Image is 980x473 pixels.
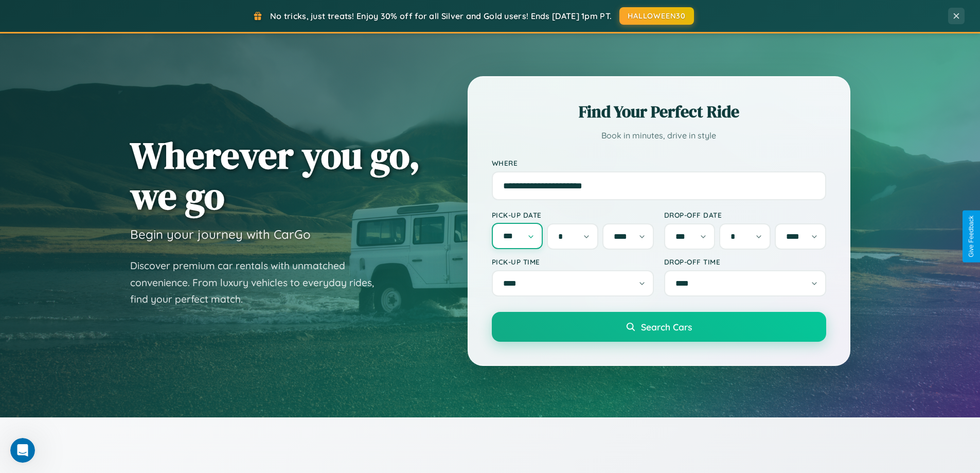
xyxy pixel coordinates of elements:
h2: Find Your Perfect Ride [492,100,826,123]
label: Where [492,159,826,167]
button: Search Cars [492,312,826,342]
span: Search Cars [641,321,692,332]
p: Book in minutes, drive in style [492,128,826,143]
label: Pick-up Time [492,257,654,266]
label: Drop-off Time [664,257,826,266]
h3: Begin your journey with CarGo [130,226,311,242]
label: Pick-up Date [492,211,654,219]
h1: Wherever you go, we go [130,135,420,216]
label: Drop-off Date [664,211,826,219]
p: Discover premium car rentals with unmatched convenience. From luxury vehicles to everyday rides, ... [130,257,387,308]
div: Give Feedback [968,216,975,257]
button: HALLOWEEN30 [619,7,694,25]
iframe: Intercom live chat [10,438,35,463]
span: No tricks, just treats! Enjoy 30% off for all Silver and Gold users! Ends [DATE] 1pm PT. [270,11,612,21]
